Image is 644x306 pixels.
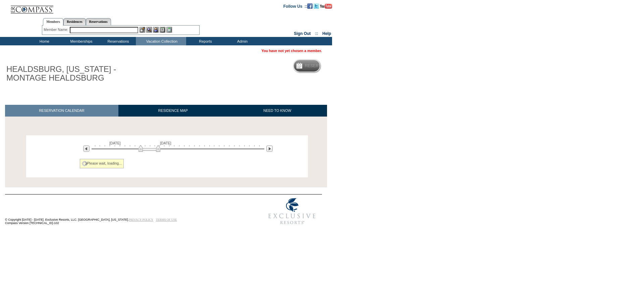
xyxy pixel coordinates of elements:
td: Follow Us :: [283,3,307,9]
span: [DATE] [109,141,121,145]
a: Reservations [86,18,111,25]
td: Reports [186,37,223,45]
img: Follow us on Twitter [314,3,319,9]
h1: HEALDSBURG, [US_STATE] - MONTAGE HEALDSBURG [5,63,155,84]
h5: Reservation Calendar [305,64,356,68]
td: Memberships [62,37,99,45]
a: RESERVATION CALENDAR [5,105,118,117]
a: PRIVACY POLICY [129,218,153,221]
span: You have not yet chosen a member. [262,49,322,53]
a: Residences [63,18,86,25]
img: Previous [83,145,90,152]
img: b_edit.gif [140,27,145,33]
img: View [146,27,152,33]
a: Become our fan on Facebook [307,4,313,8]
img: Subscribe to our YouTube Channel [320,4,332,9]
a: TERMS OF USE [156,218,177,221]
a: Subscribe to our YouTube Channel [320,4,332,8]
img: Exclusive Resorts [262,194,322,228]
span: [DATE] [160,141,171,145]
img: Next [266,145,273,152]
a: Members [43,18,63,26]
img: Impersonate [153,27,159,33]
td: Vacation Collection [136,37,186,45]
div: Member Name: [44,27,69,33]
a: Follow us on Twitter [314,4,319,8]
td: Admin [223,37,260,45]
a: RESIDENCE MAP [118,105,228,117]
td: Home [25,37,62,45]
img: Reservations [160,27,165,33]
a: NEED TO KNOW [227,105,327,117]
span: :: [315,31,318,36]
div: Please wait, loading... [80,159,124,168]
td: Reservations [99,37,136,45]
img: Become our fan on Facebook [307,3,313,9]
img: spinner2.gif [82,161,87,166]
img: b_calculator.gif [166,27,172,33]
a: Help [322,31,331,36]
a: Sign Out [294,31,311,36]
td: © Copyright [DATE] - [DATE]. Exclusive Resorts, LLC. [GEOGRAPHIC_DATA], [US_STATE]. Compass Versi... [5,195,240,228]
